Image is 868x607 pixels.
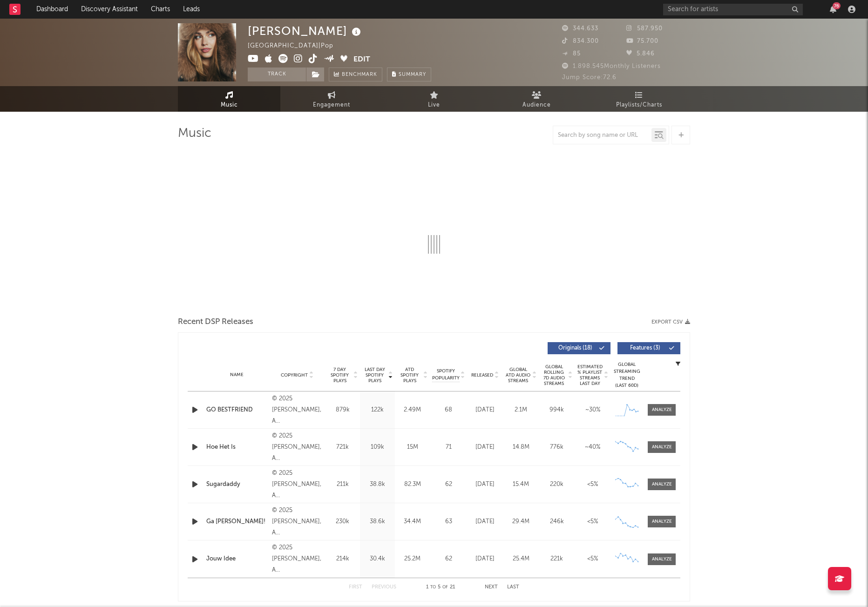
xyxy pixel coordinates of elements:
[577,480,608,489] div: <5%
[397,443,427,452] div: 15M
[553,132,651,139] input: Search by song name or URL
[469,554,501,564] div: [DATE]
[541,443,572,452] div: 776k
[272,505,323,539] div: © 2025 [PERSON_NAME], A [PERSON_NAME] Music Benelux Release.
[432,368,460,382] span: Spotify Popularity
[507,585,519,590] button: Last
[588,86,690,112] a: Playlists/Charts
[541,480,572,489] div: 220k
[362,443,393,452] div: 109k
[206,517,267,526] a: Ga [PERSON_NAME]!
[206,554,267,564] a: Jouw Idee
[178,317,253,328] span: Recent DSP Releases
[432,443,465,452] div: 71
[833,2,841,9] div: 76
[442,585,448,589] span: of
[206,480,267,489] a: Sugardaddy
[613,361,641,389] div: Global Streaming Trend (Last 60D)
[281,372,308,378] span: Copyright
[577,554,608,564] div: <5%
[372,585,396,590] button: Previous
[562,26,598,32] span: 344.633
[313,100,350,111] span: Engagement
[353,54,370,66] button: Edit
[272,468,323,501] div: © 2025 [PERSON_NAME], A [PERSON_NAME] Music Benelux Release.
[272,393,323,427] div: © 2025 [PERSON_NAME], A [PERSON_NAME] Music Benelux Release.
[327,517,358,526] div: 230k
[327,480,358,489] div: 211k
[505,480,536,489] div: 15.4M
[280,86,383,112] a: Engagement
[562,63,661,69] span: 1.898.545 Monthly Listeners
[541,554,572,564] div: 221k
[469,443,501,452] div: [DATE]
[562,51,581,57] span: 85
[397,517,427,526] div: 34.4M
[206,443,267,452] a: Hoe Het Is
[432,405,465,415] div: 68
[505,367,531,384] span: Global ATD Audio Streams
[469,405,501,415] div: [DATE]
[178,86,280,112] a: Music
[415,582,466,593] div: 1 5 21
[221,100,238,111] span: Music
[432,480,465,489] div: 62
[206,371,267,378] div: Name
[362,405,393,415] div: 122k
[577,517,608,526] div: <5%
[248,23,363,39] div: [PERSON_NAME]
[362,367,387,384] span: Last Day Spotify Plays
[428,100,440,111] span: Live
[541,364,567,386] span: Global Rolling 7D Audio Streams
[541,405,572,415] div: 994k
[362,554,393,564] div: 30.4k
[387,67,431,81] button: Summary
[548,342,610,354] button: Originals(18)
[562,38,599,44] span: 834.300
[522,100,551,111] span: Audience
[272,542,323,576] div: © 2025 [PERSON_NAME], A [PERSON_NAME] Music Benelux Release.
[397,480,427,489] div: 82.3M
[554,345,597,351] span: Originals ( 18 )
[626,51,655,57] span: 5.846
[397,367,422,384] span: ATD Spotify Plays
[432,554,465,564] div: 62
[329,67,382,81] a: Benchmark
[505,554,536,564] div: 25.4M
[505,517,536,526] div: 29.4M
[626,26,663,32] span: 587.950
[248,67,306,81] button: Track
[362,517,393,526] div: 38.6k
[469,480,501,489] div: [DATE]
[383,86,485,112] a: Live
[505,443,536,452] div: 14.8M
[562,74,617,81] span: Jump Score: 72.6
[206,405,267,415] a: GO BESTFRIEND
[617,342,680,354] button: Features(3)
[399,72,426,77] span: Summary
[663,4,803,15] input: Search for artists
[485,86,588,112] a: Audience
[626,38,658,44] span: 75.700
[349,585,362,590] button: First
[616,100,662,111] span: Playlists/Charts
[327,443,358,452] div: 721k
[485,585,498,590] button: Next
[272,431,323,464] div: © 2025 [PERSON_NAME], A [PERSON_NAME] Music Benelux Release.
[505,405,536,415] div: 2.1M
[651,319,690,325] button: Export CSV
[362,480,393,489] div: 38.8k
[327,367,352,384] span: 7 Day Spotify Plays
[327,554,358,564] div: 214k
[397,554,427,564] div: 25.2M
[577,443,608,452] div: ~ 40 %
[577,364,603,386] span: Estimated % Playlist Streams Last Day
[397,405,427,415] div: 2.49M
[248,40,344,52] div: [GEOGRAPHIC_DATA] | Pop
[471,372,493,378] span: Released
